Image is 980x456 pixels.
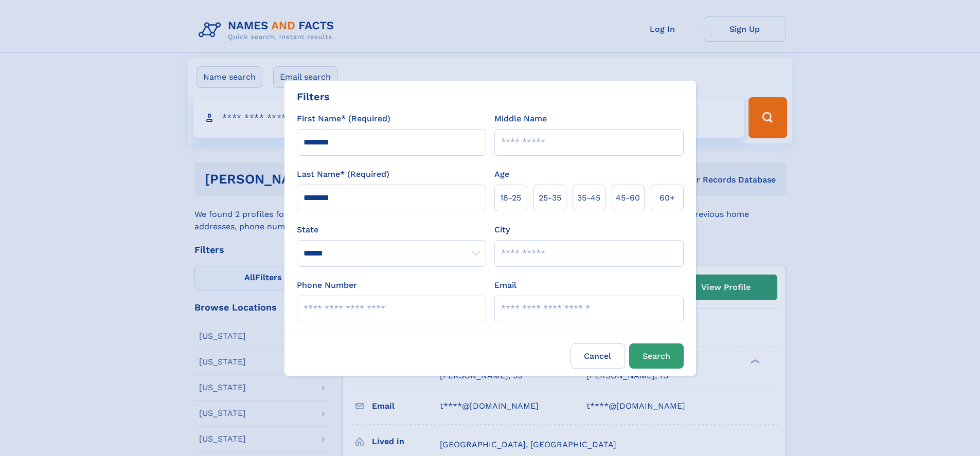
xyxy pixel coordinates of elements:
[297,224,486,236] label: State
[297,279,357,291] label: Phone Number
[494,113,547,125] label: Middle Name
[577,192,600,204] span: 35‑45
[539,192,561,204] span: 25‑35
[629,343,684,369] button: Search
[297,113,390,125] label: First Name* (Required)
[297,89,330,104] div: Filters
[494,224,510,236] label: City
[494,168,509,180] label: Age
[616,192,640,204] span: 45‑60
[500,192,521,204] span: 18‑25
[297,168,389,180] label: Last Name* (Required)
[660,192,675,204] span: 60+
[571,343,625,369] label: Cancel
[494,279,516,291] label: Email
